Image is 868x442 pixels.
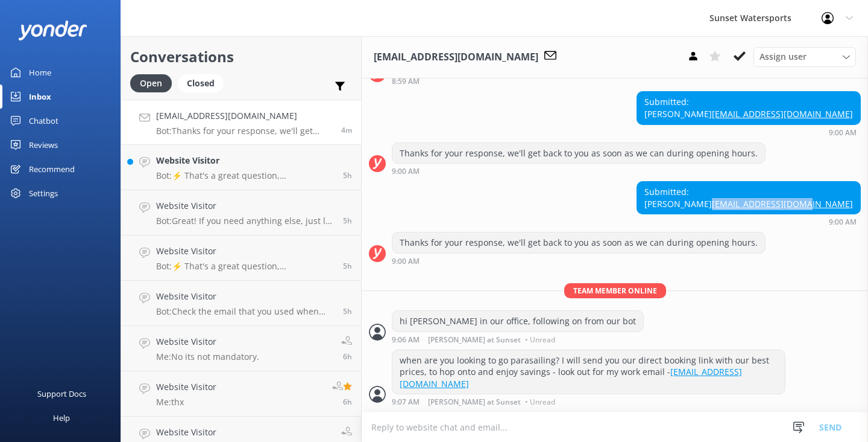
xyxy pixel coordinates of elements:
[18,21,87,40] img: yonder-white-logo.png
[343,306,352,316] span: Aug 25 2025 03:09pm (UTC -05:00) America/Cancun
[637,217,861,226] div: Aug 25 2025 09:00pm (UTC -05:00) America/Cancun
[341,125,352,135] span: Aug 25 2025 09:00pm (UTC -05:00) America/Cancun
[29,85,51,109] div: Inbox
[343,397,352,407] span: Aug 25 2025 02:45pm (UTC -05:00) America/Cancun
[343,261,352,271] span: Aug 25 2025 03:12pm (UTC -05:00) America/Cancun
[829,129,857,136] strong: 9:00 AM
[156,397,216,408] p: Me: thx
[392,232,765,253] div: Thanks for your response, we'll get back to you as soon as we can during opening hours.
[637,128,861,136] div: Aug 25 2025 09:00pm (UTC -05:00) America/Cancun
[37,382,86,406] div: Support Docs
[156,109,332,123] h4: [EMAIL_ADDRESS][DOMAIN_NAME]
[343,351,352,362] span: Aug 25 2025 02:46pm (UTC -05:00) America/Cancun
[525,336,555,344] span: • Unread
[156,290,334,303] h4: Website Visitor
[392,257,766,265] div: Aug 25 2025 09:00pm (UTC -05:00) America/Cancun
[178,76,230,89] a: Closed
[121,190,361,235] a: Website VisitorBot:Great! If you need anything else, just let me know.5h
[121,145,361,190] a: Website VisitorBot:⚡ That's a great question, unfortunately I do not know the answer. I'm going t...
[392,399,420,406] strong: 9:07 AM
[392,78,420,85] strong: 8:59 AM
[29,157,75,181] div: Recommend
[130,74,172,92] div: Open
[392,143,765,164] div: Thanks for your response, we'll get back to you as soon as we can during opening hours.
[374,50,538,65] h3: [EMAIL_ADDRESS][DOMAIN_NAME]
[829,219,857,226] strong: 9:00 AM
[392,311,643,331] div: hi [PERSON_NAME] in our office, following on from our bot
[53,406,70,430] div: Help
[156,126,332,136] p: Bot: Thanks for your response, we'll get back to you as soon as we can during opening hours.
[392,77,785,85] div: Aug 25 2025 08:59pm (UTC -05:00) America/Cancun
[637,92,860,124] div: Submitted: [PERSON_NAME]
[392,168,420,175] strong: 9:00 AM
[753,47,856,66] div: Assign User
[130,45,352,68] h2: Conversations
[392,167,766,175] div: Aug 25 2025 09:00pm (UTC -05:00) America/Cancun
[712,198,853,210] a: [EMAIL_ADDRESS][DOMAIN_NAME]
[392,335,644,344] div: Aug 25 2025 09:06pm (UTC -05:00) America/Cancun
[712,108,853,120] a: [EMAIL_ADDRESS][DOMAIN_NAME]
[121,100,361,145] a: [EMAIL_ADDRESS][DOMAIN_NAME]Bot:Thanks for your response, we'll get back to you as soon as we can...
[29,60,51,85] div: Home
[343,170,352,181] span: Aug 25 2025 04:00pm (UTC -05:00) America/Cancun
[428,336,521,344] span: [PERSON_NAME] at Sunset
[156,216,334,226] p: Bot: Great! If you need anything else, just let me know.
[121,281,361,326] a: Website VisitorBot:Check the email that you used when you made your reservation. If you cannot lo...
[343,216,352,226] span: Aug 25 2025 03:16pm (UTC -05:00) America/Cancun
[178,74,224,92] div: Closed
[428,399,521,406] span: [PERSON_NAME] at Sunset
[29,133,58,157] div: Reviews
[156,426,330,439] h4: Website Visitor
[130,76,178,89] a: Open
[392,397,785,406] div: Aug 25 2025 09:07pm (UTC -05:00) America/Cancun
[156,335,259,348] h4: Website Visitor
[156,261,334,272] p: Bot: ⚡ That's a great question, unfortunately I do not know the answer. I'm going to reach out to...
[392,258,420,265] strong: 9:00 AM
[156,245,334,258] h4: Website Visitor
[121,326,361,371] a: Website VisitorMe:No its not mandatory.6h
[564,283,666,298] span: Team member online
[156,199,334,213] h4: Website Visitor
[525,399,555,406] span: • Unread
[29,109,58,133] div: Chatbot
[392,350,785,394] div: when are you looking to go parasailing? I will send you our direct booking link with our best pri...
[400,366,742,389] a: [EMAIL_ADDRESS][DOMAIN_NAME]
[29,181,58,205] div: Settings
[156,306,334,317] p: Bot: Check the email that you used when you made your reservation. If you cannot locate the confi...
[759,50,807,63] span: Assign user
[156,170,334,181] p: Bot: ⚡ That's a great question, unfortunately I do not know the answer. I'm going to reach out to...
[156,380,216,394] h4: Website Visitor
[392,336,420,344] strong: 9:06 AM
[156,154,334,167] h4: Website Visitor
[121,235,361,281] a: Website VisitorBot:⚡ That's a great question, unfortunately I do not know the answer. I'm going t...
[637,182,860,214] div: Submitted: [PERSON_NAME]
[156,351,259,362] p: Me: No its not mandatory.
[121,371,361,417] a: Website VisitorMe:thx6h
